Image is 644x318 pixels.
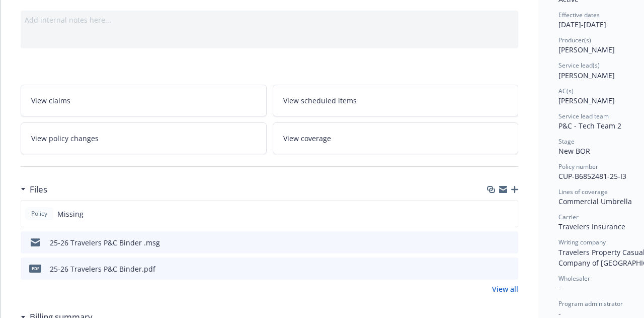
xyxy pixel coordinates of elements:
button: download file [489,237,497,248]
a: View claims [21,85,267,116]
a: View policy changes [21,122,267,154]
span: P&C - Tech Team 2 [558,121,621,131]
span: Producer(s) [558,36,591,44]
span: [PERSON_NAME] [558,45,615,54]
span: pdf [29,265,41,272]
span: Missing [57,209,84,219]
span: New BOR [558,146,590,156]
span: [PERSON_NAME] [558,96,615,105]
span: - [558,283,561,293]
span: Service lead team [558,112,609,120]
div: 25-26 Travelers P&C Binder.pdf [50,264,155,274]
span: View coverage [283,133,331,144]
span: Policy [29,209,49,218]
button: download file [489,264,497,274]
div: Add internal notes here... [25,15,514,25]
span: Writing company [558,238,606,246]
div: 25-26 Travelers P&C Binder .msg [50,237,160,248]
span: View policy changes [31,133,99,144]
span: - [558,308,561,318]
a: View scheduled items [273,85,519,116]
span: Lines of coverage [558,187,608,196]
span: View claims [31,95,70,106]
span: Program administrator [558,299,623,308]
a: View all [492,284,518,294]
span: View scheduled items [283,95,357,106]
span: Policy number [558,162,598,171]
span: Stage [558,137,575,146]
span: Effective dates [558,11,600,19]
span: Wholesaler [558,274,590,283]
span: Carrier [558,213,579,221]
span: [PERSON_NAME] [558,71,615,80]
span: AC(s) [558,87,574,95]
span: Travelers Insurance [558,222,625,231]
button: preview file [505,264,514,274]
span: CUP-B6852481-25-I3 [558,171,626,181]
div: Files [21,183,47,196]
span: Service lead(s) [558,61,600,70]
h3: Files [30,183,47,196]
button: preview file [505,237,514,248]
a: View coverage [273,122,519,154]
